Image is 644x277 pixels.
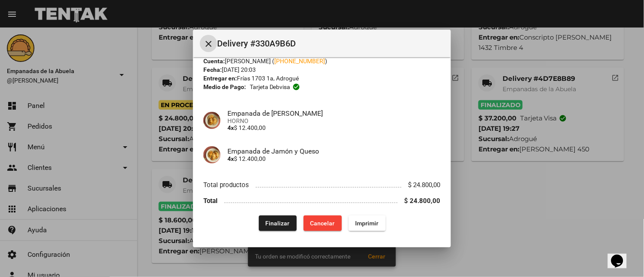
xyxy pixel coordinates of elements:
[250,83,291,91] span: Tarjeta debvisa
[203,66,222,73] strong: Fecha:
[293,83,301,91] mat-icon: check_circle
[203,57,441,65] div: [PERSON_NAME] ( )
[203,193,441,209] li: Total $ 24.800,00
[266,220,290,227] span: Finalizar
[227,117,441,124] span: HORNO
[349,215,386,231] button: Imprimir
[200,35,217,52] button: Cerrar
[608,243,635,268] iframe: chat widget
[203,146,221,163] img: 72c15bfb-ac41-4ae4-a4f2-82349035ab42.jpg
[203,177,441,193] li: Total productos $ 24.800,00
[227,147,441,155] h4: Empanada de Jamón y Queso
[304,215,342,231] button: Cancelar
[203,112,221,129] img: f753fea7-0f09-41b3-9a9e-ddb84fc3b359.jpg
[203,65,441,74] div: [DATE] 20:03
[203,83,246,91] strong: Medio de Pago:
[356,220,379,227] span: Imprimir
[217,37,444,50] span: Delivery #330A9B6D
[310,220,335,227] span: Cancelar
[274,58,325,65] a: [PHONE_NUMBER]
[227,109,441,117] h4: Empanada de [PERSON_NAME]
[227,155,234,162] b: 4x
[203,58,225,65] strong: Cuenta:
[227,124,234,131] b: 4x
[203,74,441,83] div: Frías 1703 1a, Adrogué
[259,215,297,231] button: Finalizar
[227,155,441,162] p: $ 12.400,00
[203,39,214,49] mat-icon: Cerrar
[203,75,237,82] strong: Entregar en:
[227,124,441,131] p: $ 12.400,00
